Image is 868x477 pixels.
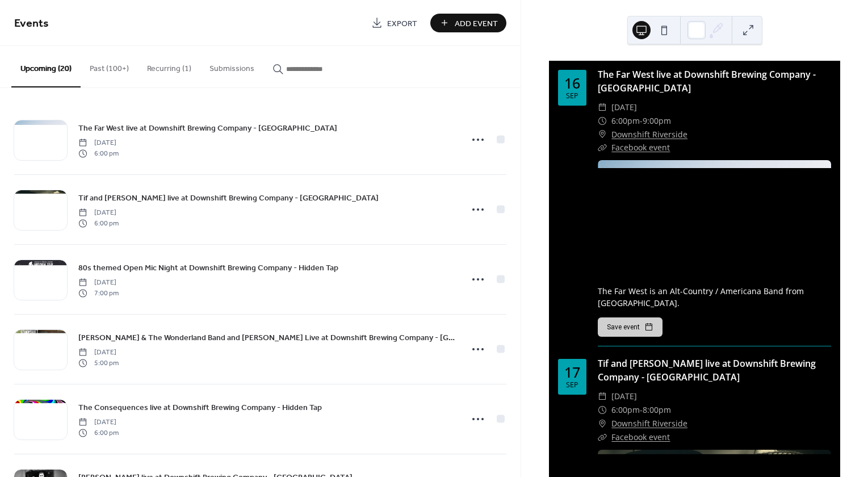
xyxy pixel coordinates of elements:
span: 8:00pm [643,403,671,417]
span: [DATE] [78,278,119,288]
div: ​ [598,114,607,128]
span: 6:00 pm [78,428,119,438]
span: The Far West live at Downshift Brewing Company - [GEOGRAPHIC_DATA] [78,123,337,135]
a: Downshift Riverside [611,417,687,430]
a: Export [363,14,426,32]
span: [DATE] [78,348,119,358]
a: Tif and [PERSON_NAME] live at Downshift Brewing Company - [GEOGRAPHIC_DATA] [598,357,816,383]
span: - [640,403,643,417]
span: 6:00pm [611,114,640,128]
button: Past (100+) [81,46,138,86]
span: 80s themed Open Mic Night at Downshift Brewing Company - Hidden Tap [78,262,338,274]
span: [DATE] [78,417,119,428]
span: 5:00 pm [78,358,119,368]
a: Facebook event [611,142,670,153]
span: [DATE] [611,101,637,114]
button: Submissions [200,46,263,86]
div: Sep [566,93,578,100]
span: 9:00pm [643,114,671,128]
div: ​ [598,417,607,430]
span: 7:00 pm [78,288,119,298]
div: ​ [598,128,607,141]
div: ​ [598,430,607,444]
span: 6:00pm [611,403,640,417]
button: Save event [598,317,662,337]
span: 6:00 pm [78,148,119,158]
a: 80s themed Open Mic Night at Downshift Brewing Company - Hidden Tap [78,261,338,274]
a: Downshift Riverside [611,128,687,141]
span: [DATE] [78,138,119,148]
a: Tif and [PERSON_NAME] live at Downshift Brewing Company - [GEOGRAPHIC_DATA] [78,191,379,204]
div: The Far West is an Alt-Country / Americana Band from [GEOGRAPHIC_DATA]. [598,285,831,309]
a: The Far West live at Downshift Brewing Company - [GEOGRAPHIC_DATA] [78,122,337,135]
a: The Far West live at Downshift Brewing Company - [GEOGRAPHIC_DATA] [598,68,816,94]
div: 17 [564,365,580,379]
a: The Consequences live at Downshift Brewing Company - Hidden Tap [78,401,322,414]
button: Upcoming (20) [11,46,81,87]
a: [PERSON_NAME] & The Wonderland Band and [PERSON_NAME] Live at Downshift Brewing Company - [GEOGRA... [78,331,455,344]
span: Add Event [455,18,498,30]
span: Tif and [PERSON_NAME] live at Downshift Brewing Company - [GEOGRAPHIC_DATA] [78,193,379,204]
div: ​ [598,403,607,417]
div: 16 [564,76,580,90]
span: [DATE] [611,390,637,403]
span: - [640,114,643,128]
span: 6:00 pm [78,218,119,228]
span: [PERSON_NAME] & The Wonderland Band and [PERSON_NAME] Live at Downshift Brewing Company - [GEOGRA... [78,332,455,344]
span: Export [387,18,417,30]
div: ​ [598,141,607,154]
span: Events [14,12,49,35]
span: [DATE] [78,208,119,218]
a: Facebook event [611,432,670,442]
div: ​ [598,390,607,403]
div: Sep [566,382,578,389]
button: Add Event [430,14,506,32]
span: The Consequences live at Downshift Brewing Company - Hidden Tap [78,402,322,414]
button: Recurring (1) [138,46,200,86]
div: ​ [598,101,607,114]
